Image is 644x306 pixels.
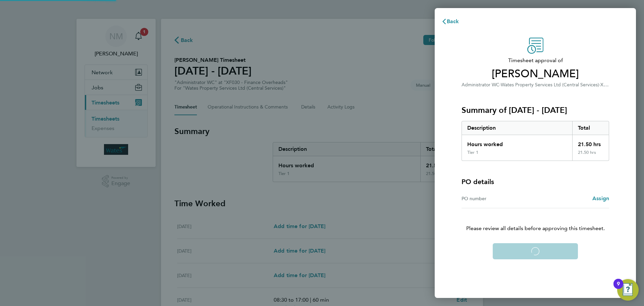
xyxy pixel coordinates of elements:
h3: Summary of [DATE] - [DATE] [462,105,609,116]
div: Total [572,121,609,135]
span: [PERSON_NAME] [462,67,609,81]
span: Back [447,18,459,25]
button: Back [435,15,466,28]
p: Please review all details before approving this timesheet. [453,208,617,232]
span: Administrator WC [462,82,499,88]
a: Assign [592,194,609,203]
span: Assign [592,195,609,202]
div: 21.50 hrs [572,135,609,150]
button: Open Resource Center, 9 new notifications [617,279,639,301]
span: · [499,82,501,88]
div: PO number [462,194,535,203]
div: Description [462,121,572,135]
h4: PO details [462,177,494,186]
div: Tier 1 [467,150,478,155]
div: 9 [617,284,620,293]
span: · [599,82,600,88]
div: Hours worked [462,135,572,150]
span: Timesheet approval of [462,56,609,64]
div: Summary of 23 - 29 Aug 2025 [462,121,609,161]
div: 21.50 hrs [572,150,609,161]
span: Wates Property Services Ltd (Central Services) [501,82,599,88]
